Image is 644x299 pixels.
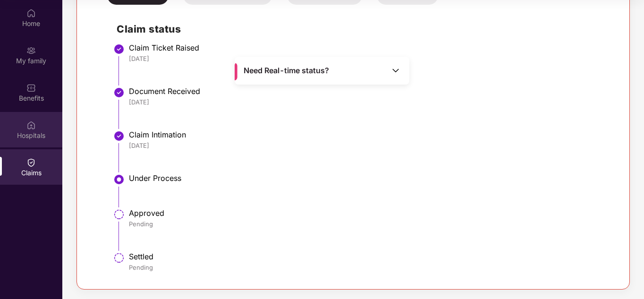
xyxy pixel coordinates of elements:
img: svg+xml;base64,PHN2ZyBpZD0iU3RlcC1Eb25lLTMyeDMyIiB4bWxucz0iaHR0cDovL3d3dy53My5vcmcvMjAwMC9zdmciIH... [113,43,125,55]
img: Toggle Icon [391,66,400,75]
img: svg+xml;base64,PHN2ZyBpZD0iQ2xhaW0iIHhtbG5zPSJodHRwOi8vd3d3LnczLm9yZy8yMDAwL3N2ZyIgd2lkdGg9IjIwIi... [26,158,36,167]
div: [DATE] [129,98,609,106]
span: Need Real-time status? [244,66,329,76]
img: svg+xml;base64,PHN2ZyBpZD0iU3RlcC1BY3RpdmUtMzJ4MzIiIHhtbG5zPSJodHRwOi8vd3d3LnczLm9yZy8yMDAwL3N2Zy... [113,174,125,185]
div: Settled [129,252,609,261]
img: svg+xml;base64,PHN2ZyB3aWR0aD0iMjAiIGhlaWdodD0iMjAiIHZpZXdCb3g9IjAgMCAyMCAyMCIgZmlsbD0ibm9uZSIgeG... [26,46,36,55]
div: Approved [129,208,609,218]
h2: Claim status [117,21,609,37]
div: [DATE] [129,141,609,150]
img: svg+xml;base64,PHN2ZyBpZD0iQmVuZWZpdHMiIHhtbG5zPSJodHRwOi8vd3d3LnczLm9yZy8yMDAwL3N2ZyIgd2lkdGg9Ij... [26,83,36,93]
img: svg+xml;base64,PHN2ZyBpZD0iU3RlcC1QZW5kaW5nLTMyeDMyIiB4bWxucz0iaHR0cDovL3d3dy53My5vcmcvMjAwMC9zdm... [113,209,125,220]
div: [DATE] [129,54,609,63]
div: Pending [129,220,609,228]
img: svg+xml;base64,PHN2ZyBpZD0iSG9tZSIgeG1sbnM9Imh0dHA6Ly93d3cudzMub3JnLzIwMDAvc3ZnIiB3aWR0aD0iMjAiIG... [26,9,36,18]
img: svg+xml;base64,PHN2ZyBpZD0iU3RlcC1Eb25lLTMyeDMyIiB4bWxucz0iaHR0cDovL3d3dy53My5vcmcvMjAwMC9zdmciIH... [113,87,125,98]
img: svg+xml;base64,PHN2ZyBpZD0iU3RlcC1Eb25lLTMyeDMyIiB4bWxucz0iaHR0cDovL3d3dy53My5vcmcvMjAwMC9zdmciIH... [113,130,125,142]
div: Claim Intimation [129,130,609,139]
div: Under Process [129,173,609,183]
img: svg+xml;base64,PHN2ZyBpZD0iSG9zcGl0YWxzIiB4bWxucz0iaHR0cDovL3d3dy53My5vcmcvMjAwMC9zdmciIHdpZHRoPS... [26,120,36,130]
div: Document Received [129,86,609,96]
div: Claim Ticket Raised [129,43,609,52]
img: svg+xml;base64,PHN2ZyBpZD0iU3RlcC1QZW5kaW5nLTMyeDMyIiB4bWxucz0iaHR0cDovL3d3dy53My5vcmcvMjAwMC9zdm... [113,252,125,264]
div: Pending [129,263,609,272]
